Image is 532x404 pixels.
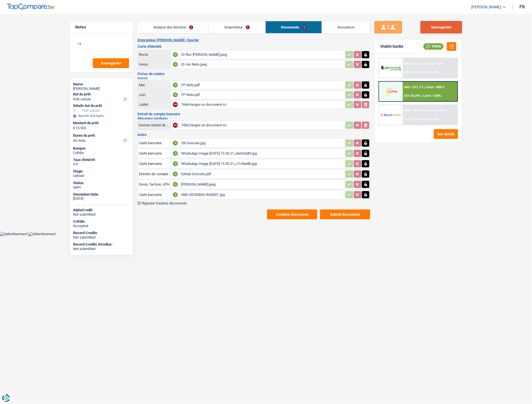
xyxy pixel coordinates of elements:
[139,62,170,66] div: Verso
[181,180,344,189] div: [PERSON_NAME].jpeg
[173,83,178,88] div: A
[28,232,55,236] img: Advertisement
[181,149,344,158] div: WhatsApp Image [DATE] 15.50.21_ebe92a89.jpg
[181,170,344,178] div: Extrait Goncelo.pdf
[137,133,370,136] h3: Autre
[424,85,425,89] span: /
[7,4,54,10] img: TopCompare Logo
[173,151,178,156] div: A
[173,62,178,67] div: A
[426,109,447,112] span: Limit: >1.153 €
[405,62,424,66] span: NAI: 1 311,1 €
[173,161,178,166] div: A
[266,21,322,33] a: Documents
[73,92,129,97] label: But du prêt:
[420,21,462,33] button: Sauvegarder
[73,146,130,151] div: Banque:
[381,110,401,120] img: Record Credits
[173,172,178,177] div: A
[73,231,130,235] div: Record Credits:
[73,104,130,108] div: Détails but du prêt
[93,58,129,68] button: Sauvegarder
[137,117,370,120] h2: Allocations familiales
[424,117,440,121] span: Limit: <65%
[467,3,506,12] a: [PERSON_NAME]
[73,151,130,155] div: Cofidis
[73,121,129,125] label: Montant du prêt:
[381,65,401,71] img: AlphaCredit
[173,182,178,187] div: A
[142,201,187,205] span: Rajouter d'autres documents
[137,72,370,76] h3: Fiches de salaire
[173,123,178,128] div: NA
[424,109,425,112] span: /
[434,129,458,139] button: See details
[173,192,178,197] div: A
[424,94,441,98] span: Limit: <100%
[267,210,317,219] button: Combine documents
[173,102,178,107] div: NA
[73,126,75,130] span: €
[173,92,178,97] div: A
[73,82,130,86] div: Name:
[320,210,370,219] button: Submit documents
[73,235,130,240] div: Not submitted
[181,139,344,147] div: CB Goncalo.jpg
[73,162,130,167] div: 9.9
[73,212,130,217] div: Not submitted
[424,43,444,49] div: Viable
[173,52,178,57] div: A
[139,123,170,127] div: Dernier extrait de compte pour vos allocations familiales
[138,21,209,33] a: Analyse des besoins
[139,83,170,87] div: Mai
[405,117,421,121] span: DTI: 52.03%
[137,112,370,116] h3: Extrait de compte bancaire
[73,196,130,201] div: [DATE]
[405,94,421,98] span: DTI: 56.29%
[181,191,344,199] div: IMG-20250826-WA0001.jpg
[73,158,130,162] div: Taux d'intérêt:
[181,50,344,59] div: ID Rec [PERSON_NAME].jpeg
[405,85,424,89] span: NAI: 1 311,7 €
[139,102,170,107] div: Juillet
[73,114,130,118] div: Ajouter une ligne
[181,160,344,168] div: WhatsApp Image [DATE] 15.50.21_c7c5be80.jpg
[426,62,444,66] span: Limit: >750 €
[322,21,370,33] a: Assurance
[424,62,425,66] span: /
[73,169,130,174] div: Stage:
[139,93,170,97] div: Juin
[173,141,178,146] div: A
[520,4,525,9] div: fr
[73,192,130,197] div: Simulation Date:
[422,71,423,74] span: /
[137,201,187,205] button: Rajouter d'autres documents
[73,181,130,185] div: Status:
[73,185,130,189] div: open
[73,247,130,251] div: Not submitted
[139,52,170,57] div: Recto
[73,208,130,212] div: AlphaCredit:
[137,77,370,80] h2: Ouvrier
[73,242,130,247] div: Record Credits Atradius:
[405,71,421,74] span: DTI: 56.31%
[422,117,423,121] span: /
[73,174,130,178] div: Upload
[73,224,130,228] div: Accepted
[181,60,344,69] div: ID Ver Neto.jpeg
[73,86,130,91] div: [PERSON_NAME]
[137,38,370,42] h2: Emprunteur [PERSON_NAME] | Ouvrier
[380,44,403,49] div: Viable banks
[422,94,423,98] span: /
[426,85,444,89] span: Limit: >800 €
[209,21,265,33] a: Emprunteur
[181,91,344,99] div: FP Neto.pdf
[405,109,424,112] span: NAI: 1 554,9 €
[381,86,401,97] img: Cofidis
[73,133,129,138] label: Durée du prêt:
[75,25,127,30] h5: Notes
[424,71,440,74] span: Limit: <60%
[101,61,121,65] span: Sauvegarder
[137,45,370,48] h3: Carte d'identité
[73,219,130,224] div: Cofidis:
